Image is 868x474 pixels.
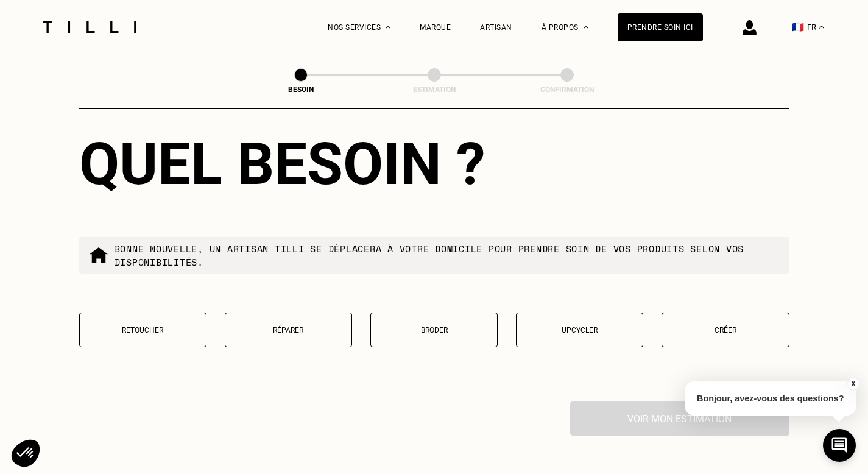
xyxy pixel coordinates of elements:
[240,85,362,94] div: Besoin
[516,313,643,347] button: Upcycler
[370,313,498,347] button: Broder
[668,326,782,334] p: Créer
[231,326,345,334] p: Réparer
[86,326,200,334] p: Retoucher
[584,26,588,29] img: Menu déroulant à propos
[743,20,757,35] img: icône connexion
[618,13,703,41] a: Prendre soin ici
[662,313,789,347] button: Créer
[480,23,512,32] a: Artisan
[38,21,141,33] img: Logo du service de couturière Tilli
[792,21,804,33] span: 🇫🇷
[79,313,206,347] button: Retoucher
[377,326,491,334] p: Broder
[506,85,628,94] div: Confirmation
[373,85,495,94] div: Estimation
[79,130,789,198] div: Quel besoin ?
[819,26,824,29] img: menu déroulant
[115,242,780,269] p: Bonne nouvelle, un artisan tilli se déplacera à votre domicile pour prendre soin de vos produits ...
[523,326,637,334] p: Upcycler
[847,377,859,391] button: X
[685,381,856,416] p: Bonjour, avez-vous des questions?
[225,313,352,347] button: Réparer
[89,246,108,265] img: commande à domicile
[420,23,451,32] a: Marque
[386,26,390,29] img: Menu déroulant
